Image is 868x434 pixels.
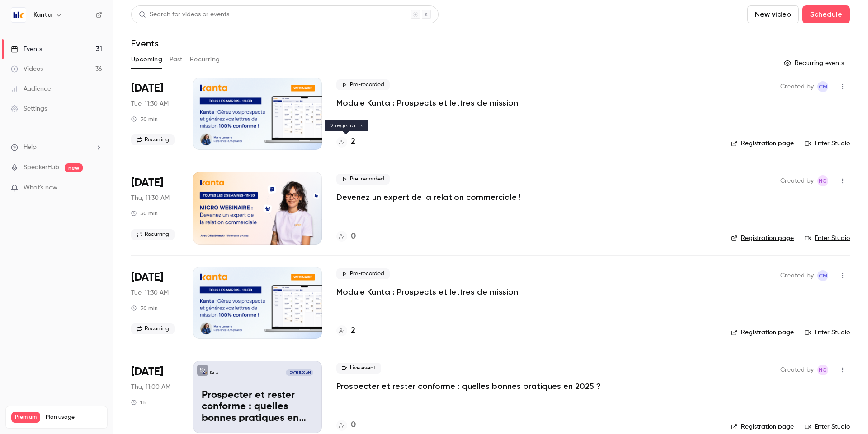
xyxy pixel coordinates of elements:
[131,99,169,108] span: Tue, 11:30 AM
[817,175,828,186] span: Nicolas Guitard
[805,234,850,243] a: Enter Studio
[131,81,163,96] span: [DATE]
[11,8,26,22] img: Kanta
[131,288,169,297] span: Tue, 11:30 AM
[336,231,356,243] a: 0
[351,325,355,337] h4: 2
[193,361,322,433] a: Prospecter et rester conforme : quelles bonnes pratiques en 2025 ?Kanta[DATE] 11:00 AMProspecter ...
[131,361,179,433] div: Oct 16 Thu, 11:00 AM (Europe/Paris)
[24,143,37,152] span: Help
[336,363,381,374] span: Live event
[65,163,83,172] span: new
[336,136,355,148] a: 2
[336,381,601,392] a: Prospecter et rester conforme : quelles bonnes pratiques en 2025 ?
[780,81,814,92] span: Created by
[336,286,518,297] a: Module Kanta : Prospects et lettres de mission
[336,192,521,203] a: Devenez un expert de la relation commerciale !
[210,370,218,375] p: Kanta
[131,38,159,49] h1: Events
[11,104,47,113] div: Settings
[780,365,814,375] span: Created by
[336,97,518,108] a: Module Kanta : Prospects et lettres de mission
[33,10,52,19] h6: Kanta
[731,234,794,243] a: Registration page
[131,305,158,312] div: 30 min
[131,175,163,190] span: [DATE]
[747,5,799,23] button: New video
[131,383,170,392] span: Thu, 11:00 AM
[190,52,220,67] button: Recurring
[780,56,850,70] button: Recurring events
[139,10,229,19] div: Search for videos or events
[351,136,355,148] h4: 2
[131,52,162,67] button: Upcoming
[24,163,59,172] a: SpeakerHub
[819,175,827,186] span: NG
[819,81,827,92] span: CM
[202,390,313,425] p: Prospecter et rester conforme : quelles bonnes pratiques en 2025 ?
[780,270,814,281] span: Created by
[805,422,850,431] a: Enter Studio
[802,5,850,23] button: Schedule
[805,328,850,337] a: Enter Studio
[11,412,40,423] span: Premium
[11,143,102,152] li: help-dropdown-opener
[731,422,794,431] a: Registration page
[131,194,170,203] span: Thu, 11:30 AM
[817,365,828,375] span: Nicolas Guitard
[731,139,794,148] a: Registration page
[131,78,179,150] div: Oct 7 Tue, 11:30 AM (Europe/Paris)
[11,65,43,74] div: Videos
[351,231,356,243] h4: 0
[819,270,827,281] span: CM
[131,270,163,285] span: [DATE]
[336,268,390,279] span: Pre-recorded
[131,210,158,217] div: 30 min
[336,325,355,337] a: 2
[91,184,102,192] iframe: Noticeable Trigger
[11,84,51,93] div: Audience
[131,323,175,334] span: Recurring
[46,414,102,421] span: Plan usage
[817,270,828,281] span: Charlotte MARTEL
[131,134,175,145] span: Recurring
[336,79,390,90] span: Pre-recorded
[131,365,163,379] span: [DATE]
[336,419,356,431] a: 0
[805,139,850,148] a: Enter Studio
[780,175,814,186] span: Created by
[170,52,183,67] button: Past
[131,172,179,244] div: Oct 9 Thu, 11:30 AM (Europe/Paris)
[131,229,175,240] span: Recurring
[819,365,827,375] span: NG
[131,115,158,123] div: 30 min
[131,267,179,339] div: Oct 14 Tue, 11:30 AM (Europe/Paris)
[11,45,42,54] div: Events
[131,399,146,406] div: 1 h
[351,419,356,431] h4: 0
[24,183,57,193] span: What's new
[731,328,794,337] a: Registration page
[336,174,390,185] span: Pre-recorded
[817,81,828,92] span: Charlotte MARTEL
[286,369,313,376] span: [DATE] 11:00 AM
